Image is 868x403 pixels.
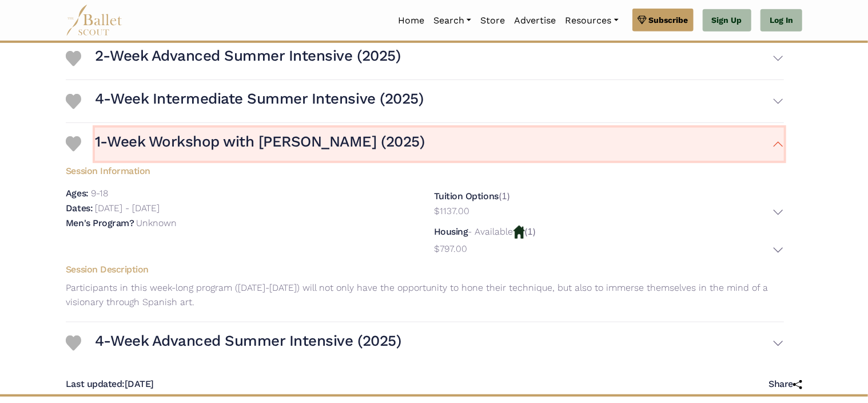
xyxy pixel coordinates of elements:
p: - Available [468,226,513,237]
p: Participants in this week-long program ([DATE]-[DATE]) will not only have the opportunity to hone... [57,280,793,310]
h3: 4-Week Intermediate Summer Intensive (2025) [95,89,423,109]
button: 2-Week Advanced Summer Intensive (2025) [95,42,784,75]
p: $797.00 [434,242,467,256]
a: Log In [761,9,802,32]
img: Heart [66,94,81,109]
a: Search [429,9,476,33]
p: [DATE] - [DATE] [95,203,160,214]
h3: 2-Week Advanced Summer Intensive (2025) [95,46,400,66]
a: Advertise [509,9,560,33]
h5: Tuition Options [434,191,499,201]
h5: Share [769,378,802,390]
button: $1137.00 [434,204,784,222]
h5: Session Description [57,264,793,276]
img: Heart [66,136,81,152]
img: gem.svg [638,14,647,26]
span: Subscribe [649,14,688,26]
h5: Ages: [66,188,89,199]
img: Heart [66,51,81,66]
a: Sign Up [703,9,751,32]
p: $1137.00 [434,204,469,219]
button: 4-Week Advanced Summer Intensive (2025) [95,327,784,360]
div: (1) [434,189,784,221]
h3: 4-Week Advanced Summer Intensive (2025) [95,331,401,351]
h3: 1-Week Workshop with [PERSON_NAME] (2025) [95,132,424,152]
div: (1) [434,224,784,259]
h5: Housing [434,226,468,237]
h5: Dates: [66,203,93,214]
p: 9-18 [91,188,108,199]
button: 4-Week Intermediate Summer Intensive (2025) [95,85,784,118]
button: $797.00 [434,242,784,259]
button: 1-Week Workshop with [PERSON_NAME] (2025) [95,128,784,161]
img: Housing Available [513,226,525,238]
a: Home [393,9,429,33]
h5: [DATE] [66,378,154,390]
p: Unknown [136,218,177,228]
a: Subscribe [632,9,694,31]
span: Last updated: [66,378,125,389]
img: Heart [66,335,81,351]
a: Resources [560,9,623,33]
h5: Session Information [57,161,793,177]
a: Store [476,9,509,33]
h5: Men's Program? [66,218,134,228]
